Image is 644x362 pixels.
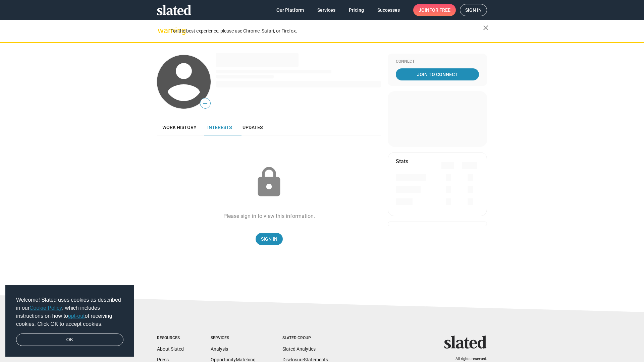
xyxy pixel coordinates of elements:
span: Our Platform [276,4,304,16]
span: Successes [377,4,400,16]
a: opt-out [68,313,85,319]
div: For the best experience, please use Chrome, Safari, or Firefox. [170,26,483,36]
div: Slated Group [282,336,328,341]
a: Services [312,4,341,16]
a: Updates [237,119,268,135]
mat-icon: lock [252,166,286,199]
a: Interests [202,119,237,135]
a: Sign in [460,4,487,16]
span: Pricing [349,4,364,16]
div: Please sign in to view this information. [223,213,315,220]
a: About Slated [157,346,184,352]
span: Updates [243,125,263,130]
span: Services [317,4,335,16]
span: Work history [162,125,197,130]
span: Join [419,4,450,16]
a: Sign In [256,233,283,245]
a: Our Platform [271,4,309,16]
mat-icon: close [482,24,490,32]
span: Sign In [261,233,277,245]
a: Pricing [343,4,369,16]
div: Services [211,336,256,341]
span: Interests [207,125,232,130]
mat-card-title: Stats [396,158,408,165]
span: Join To Connect [397,68,478,80]
span: for free [429,4,450,16]
a: Join To Connect [396,68,479,80]
div: Connect [396,59,479,64]
a: Work history [157,119,202,135]
a: Slated Analytics [282,346,316,352]
a: Cookie Policy [30,305,62,311]
span: — [200,99,210,108]
a: dismiss cookie message [16,334,123,346]
div: cookieconsent [5,285,134,357]
a: Analysis [211,346,228,352]
a: Successes [372,4,405,16]
mat-icon: warning [158,26,166,35]
a: Joinfor free [413,4,456,16]
span: Sign in [465,4,482,16]
span: Welcome! Slated uses cookies as described in our , which includes instructions on how to of recei... [16,296,123,328]
div: Resources [157,336,184,341]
